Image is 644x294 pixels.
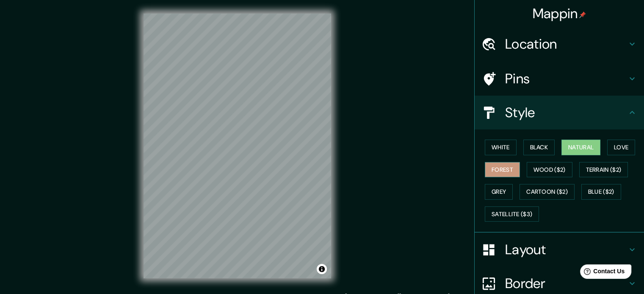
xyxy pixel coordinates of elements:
[505,70,627,87] h4: Pins
[607,140,635,155] button: Love
[475,233,644,267] div: Layout
[485,162,520,178] button: Forest
[475,27,644,61] div: Location
[475,62,644,96] div: Pins
[579,162,628,178] button: Terrain ($2)
[475,96,644,129] div: Style
[485,184,513,200] button: Grey
[569,261,635,285] iframe: Help widget launcher
[533,5,586,22] h4: Mappin
[485,140,517,155] button: White
[485,206,539,222] button: Satellite ($3)
[561,140,600,155] button: Natural
[523,140,555,155] button: Black
[505,36,627,52] h4: Location
[144,14,331,278] canvas: Map
[505,104,627,121] h4: Style
[527,162,572,178] button: Wood ($2)
[579,11,586,18] img: pin-icon.png
[505,275,627,292] h4: Border
[505,241,627,258] h4: Layout
[581,184,621,200] button: Blue ($2)
[317,264,327,274] button: Toggle attribution
[520,184,575,200] button: Cartoon ($2)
